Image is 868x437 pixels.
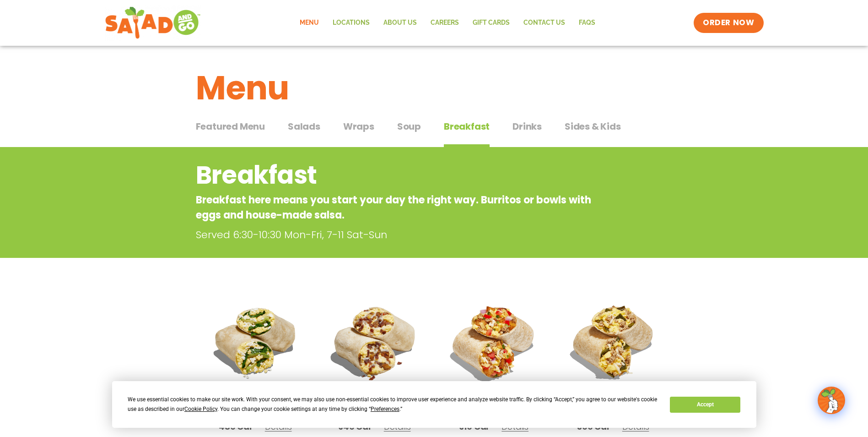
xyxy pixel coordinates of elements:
[441,289,547,395] img: Product photo for Fiesta
[703,17,754,28] span: ORDER NOW
[371,406,399,412] span: Preferences
[397,120,421,133] span: Soup
[322,289,427,395] img: Product photo for Traditional
[512,120,542,133] span: Drinks
[196,227,603,242] p: Served 6:30-10:30 Mon-Fri, 7-11 Sat-Sun
[196,63,673,113] h1: Menu
[128,395,659,414] div: We use essential cookies to make our site work. With your consent, we may also use non-essential ...
[203,289,308,395] img: Product photo for Mediterranean Breakfast Burrito
[466,12,517,33] a: GIFT CARDS
[424,12,466,33] a: Careers
[670,397,740,413] button: Accept
[184,406,217,412] span: Cookie Policy
[326,12,377,33] a: Locations
[196,120,265,133] span: Featured Menu
[517,12,572,33] a: Contact Us
[196,157,599,194] h2: Breakfast
[622,421,649,432] span: Details
[572,12,602,33] a: FAQs
[343,120,374,133] span: Wraps
[196,192,599,223] p: Breakfast here means you start your day the right way. Burritos or bowls with eggs and house-made...
[694,13,763,33] a: ORDER NOW
[501,421,528,432] span: Details
[265,421,292,432] span: Details
[560,289,666,395] img: Product photo for Southwest
[196,116,673,147] div: Tabbed content
[112,381,756,428] div: Cookie Consent Prompt
[444,120,490,133] span: Breakfast
[377,12,424,33] a: About Us
[105,5,201,41] img: new-SAG-logo-768×292
[288,120,320,133] span: Salads
[819,388,844,413] img: wpChatIcon
[293,12,326,33] a: Menu
[293,12,602,33] nav: Menu
[565,120,621,133] span: Sides & Kids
